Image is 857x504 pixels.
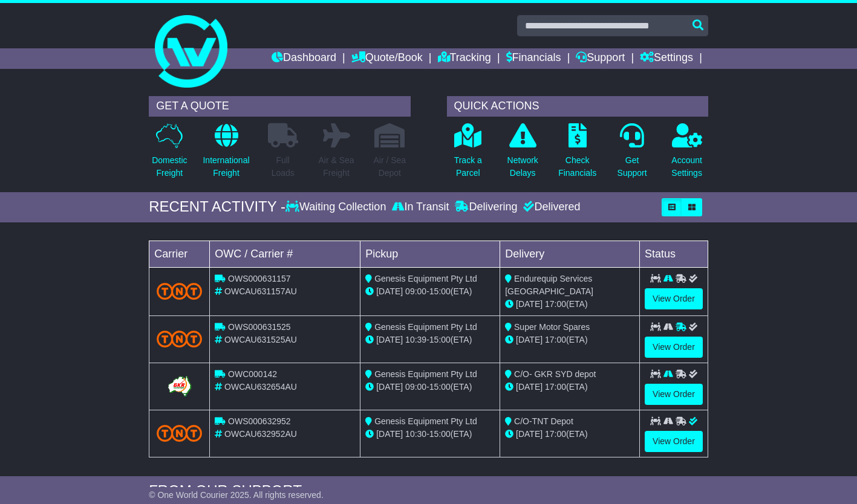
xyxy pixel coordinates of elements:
span: C/O- GKR SYD depot [514,369,596,379]
p: Network Delays [507,154,538,179]
a: AccountSettings [671,123,703,186]
span: Genesis Equipment Pty Ltd [374,369,477,379]
div: GET A QUOTE [149,96,410,117]
span: OWS000631157 [228,274,291,283]
p: Track a Parcel [454,154,482,179]
a: View Order [645,431,703,452]
div: RECENT ACTIVITY - [149,198,285,216]
a: Quote/Book [351,48,423,69]
span: 15:00 [429,382,451,392]
a: NetworkDelays [507,123,539,186]
img: TNT_Domestic.png [157,425,202,441]
span: [DATE] [376,382,403,392]
td: Pickup [360,241,500,267]
a: DomesticFreight [151,123,187,186]
div: - (ETA) [365,285,495,298]
span: [DATE] [516,382,543,392]
span: 17:00 [545,429,566,439]
span: C/O-TNT Depot [514,416,573,426]
span: 15:00 [429,286,451,296]
a: View Order [645,384,703,405]
div: - (ETA) [365,428,495,441]
div: - (ETA) [365,381,495,393]
span: OWS000631525 [228,322,291,332]
span: OWCAU631525AU [224,335,297,344]
span: Genesis Equipment Pty Ltd [374,274,477,283]
span: 15:00 [429,335,451,344]
span: 09:00 [405,382,426,392]
td: OWC / Carrier # [210,241,360,267]
span: [DATE] [376,429,403,439]
div: - (ETA) [365,334,495,346]
span: 17:00 [545,335,566,344]
span: OWS000632952 [228,416,291,426]
span: [DATE] [516,429,543,439]
a: Tracking [438,48,491,69]
span: 17:00 [545,299,566,309]
div: (ETA) [505,334,634,346]
img: TNT_Domestic.png [157,283,202,299]
div: Delivering [452,201,520,214]
span: OWCAU632654AU [224,382,297,392]
a: Dashboard [272,48,336,69]
p: Full Loads [268,154,298,179]
a: Financials [506,48,561,69]
p: Account Settings [671,154,702,179]
img: GetCarrierServiceLogo [166,374,194,398]
span: OWC000142 [228,369,277,379]
div: (ETA) [505,428,634,441]
span: [DATE] [376,286,403,296]
a: Track aParcel [454,123,483,186]
img: TNT_Domestic.png [157,331,202,347]
div: (ETA) [505,298,634,311]
a: Support [576,48,625,69]
span: Genesis Equipment Pty Ltd [374,322,477,332]
a: CheckFinancials [558,123,597,186]
span: 17:00 [545,382,566,392]
p: Domestic Freight [152,154,187,179]
span: [DATE] [376,335,403,344]
div: QUICK ACTIONS [447,96,708,117]
span: © One World Courier 2025. All rights reserved. [149,490,324,500]
div: FROM OUR SUPPORT [149,482,708,500]
a: InternationalFreight [202,123,250,186]
span: Endurequip Services [GEOGRAPHIC_DATA] [505,274,593,296]
a: Settings [640,48,693,69]
span: OWCAU631157AU [224,286,297,296]
span: [DATE] [516,335,543,344]
span: Genesis Equipment Pty Ltd [374,416,477,426]
div: In Transit [389,201,452,214]
span: 09:00 [405,286,426,296]
p: International Freight [203,154,249,179]
td: Carrier [149,241,210,267]
span: 10:30 [405,429,426,439]
a: View Order [645,288,703,309]
span: 10:39 [405,335,426,344]
p: Get Support [617,154,647,179]
a: GetSupport [617,123,648,186]
div: Waiting Collection [285,201,389,214]
td: Status [640,241,708,267]
span: Super Motor Spares [514,322,590,332]
div: (ETA) [505,381,634,393]
a: View Order [645,337,703,358]
span: OWCAU632952AU [224,429,297,439]
span: [DATE] [516,299,543,309]
div: Delivered [520,201,580,214]
p: Air & Sea Freight [318,154,354,179]
span: 15:00 [429,429,451,439]
p: Air / Sea Depot [373,154,406,179]
p: Check Financials [558,154,596,179]
td: Delivery [500,241,640,267]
